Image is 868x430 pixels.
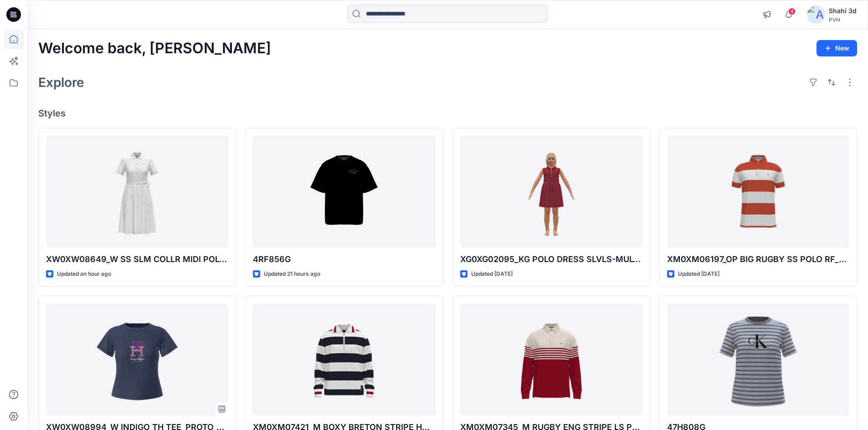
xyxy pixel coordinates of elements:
p: Updated an hour ago [57,269,111,279]
p: XM0XM06197_OP BIG RUGBY SS POLO RF_PROTO_V01 [667,253,849,266]
p: Updated [DATE] [678,269,719,279]
a: 47H808G [667,304,849,416]
img: avatar [807,5,825,24]
div: PVH [829,16,857,23]
h2: Explore [38,75,84,90]
a: XM0XM07345_M RUGBY ENG STRIPE LS POLO_PROTO_V02 [460,304,642,416]
p: Updated [DATE] [471,269,513,279]
a: XG0XG02095_KG POLO DRESS SLVLS-MULTI_PROTO_V01 [460,136,642,248]
p: Updated 21 hours ago [264,269,320,279]
a: 4RF856G [253,136,435,248]
a: XW0XW08994_W INDIGO TH TEE_PROTO_V01 [46,304,228,416]
h2: Welcome back, [PERSON_NAME] [38,40,271,57]
h4: Styles [38,108,857,119]
a: XM0XM07421_M BOXY BRETON STRIPE HALF ZIP_PROTO_V01 [253,304,435,416]
button: New [817,40,857,56]
a: XW0XW08649_W SS SLM COLLR MIDI POLO DRS [46,136,228,248]
p: XG0XG02095_KG POLO DRESS SLVLS-MULTI_PROTO_V01 [460,253,642,266]
p: 4RF856G [253,253,435,266]
div: Shahi 3d [829,5,857,16]
span: 4 [788,8,796,15]
a: XM0XM06197_OP BIG RUGBY SS POLO RF_PROTO_V01 [667,136,849,248]
p: XW0XW08649_W SS SLM COLLR MIDI POLO DRS [46,253,228,266]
